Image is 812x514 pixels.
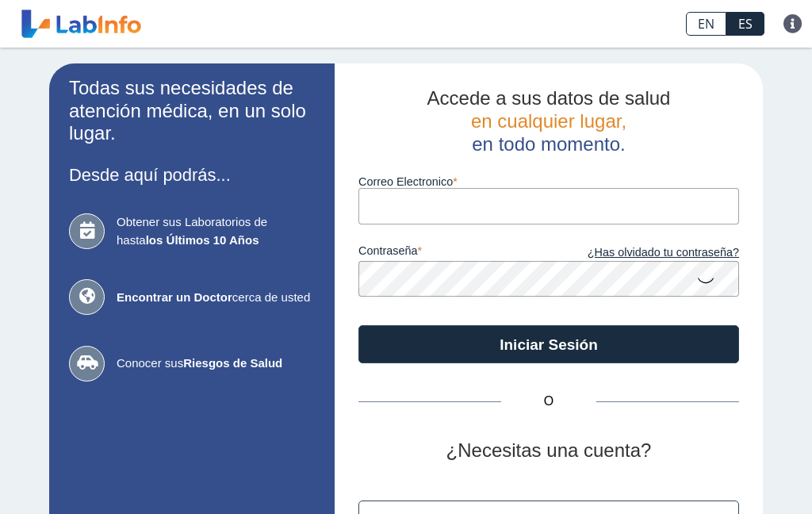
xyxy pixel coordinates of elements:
span: en todo momento. [472,133,625,155]
b: los Últimos 10 Años [146,233,259,247]
label: Correo Electronico [358,175,739,188]
a: EN [686,12,726,36]
h2: ¿Necesitas una cuenta? [358,439,739,462]
a: ES [726,12,764,36]
b: Riesgos de Salud [183,356,282,370]
h3: Desde aquí podrás... [69,165,315,185]
span: O [501,392,596,411]
span: cerca de usted [117,289,315,307]
span: Conocer sus [117,355,315,373]
h2: Todas sus necesidades de atención médica, en un solo lugar. [69,77,315,145]
span: Obtener sus Laboratorios de hasta [117,213,315,249]
a: ¿Has olvidado tu contraseña? [549,244,739,262]
span: en cualquier lugar, [471,110,626,132]
b: Encontrar un Doctor [117,290,232,304]
button: Iniciar Sesión [358,325,739,363]
span: Accede a sus datos de salud [427,87,671,109]
label: contraseña [358,244,549,262]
